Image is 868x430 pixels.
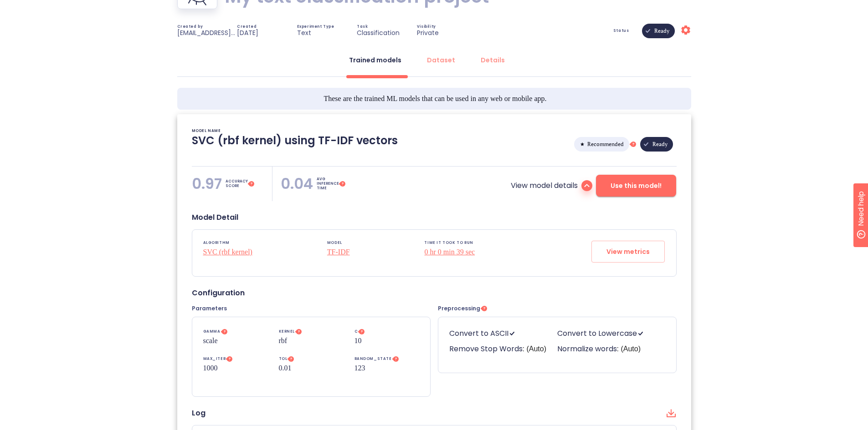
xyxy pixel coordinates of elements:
[203,247,252,258] p: SVC (rbf kernel)
[591,241,665,263] button: View metrics
[203,357,226,361] p: MAX_ITER
[223,329,225,334] tspan: ?
[557,328,637,339] p: Convert to Lowercase
[192,129,221,133] p: MODEL NAME
[424,247,475,258] p: 0 hr 0 min 39 sec
[298,329,300,334] tspan: ?
[606,246,650,258] span: View metrics
[342,182,344,187] tspan: ?
[297,29,311,37] p: Text
[449,344,523,354] p: Remove Stop Words
[596,175,676,197] button: Use this model!
[357,29,400,37] p: Classification
[279,357,288,361] p: TOL
[290,357,292,362] tspan: ?
[203,329,221,334] p: GAMMA
[192,133,398,155] p: SVC (rbf kernel) using TF-IDF vectors
[354,363,365,374] p: 123
[279,363,292,374] p: 0.01
[349,56,401,65] div: Trained models
[361,329,363,334] tspan: ?
[177,29,236,37] p: [EMAIL_ADDRESS][DOMAIN_NAME]
[632,142,634,147] tspan: ?
[237,29,258,37] p: [DATE]
[611,180,662,192] span: Use this model!
[617,345,641,353] span: : (Auto)
[327,241,350,245] p: MODEL
[354,357,392,361] p: RANDOM_STATE
[613,29,629,33] span: Status
[557,344,617,354] p: Normalize words
[647,111,673,177] span: Ready
[203,335,218,346] p: scale
[250,182,252,187] tspan: ?
[523,345,546,353] span: : (Auto)
[237,25,257,29] span: Created
[281,175,313,193] p: 0.04
[427,56,455,65] div: Dataset
[417,29,439,37] p: Private
[192,288,245,298] p: Configuration
[417,25,436,29] span: Visibility
[192,305,227,312] p: Parameters
[203,241,252,245] p: ALGORITHM
[192,175,222,193] p: 0.97
[229,357,231,362] tspan: ?
[317,177,339,191] p: AVG INFERENCE TIME
[511,180,578,191] p: View model details
[226,179,247,188] p: ACCURACY SCORE
[203,363,218,374] p: 1000
[481,56,505,65] div: Details
[279,329,295,334] p: KERNEL
[324,93,546,104] span: These are the trained ML models that can be used in any web or mobile app.
[192,213,238,222] p: Model Detail
[354,329,358,334] p: C
[424,241,475,245] p: TIME IT TOOK TO RUN
[582,111,629,177] span: Recommended
[395,357,397,362] tspan: ?
[327,247,350,258] p: TF-IDF
[354,335,362,346] p: 10
[192,409,205,418] p: Log
[279,335,288,346] p: rbf
[297,25,334,29] span: Experiment Type
[438,305,480,312] p: Preprocessing
[177,25,203,29] span: Created by
[21,2,56,13] span: Need help
[449,328,508,339] p: Convert to ASCII
[483,306,485,311] tspan: ?
[357,25,368,29] span: Task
